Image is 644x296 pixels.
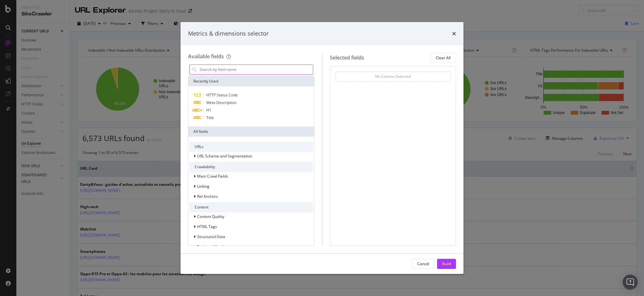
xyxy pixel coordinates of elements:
[199,65,313,74] input: Search by field name
[197,174,228,179] span: Main Crawl Fields
[190,202,313,212] div: Content
[436,55,451,60] div: Clear All
[417,261,429,266] div: Cancel
[375,74,411,79] div: No Column Selected
[452,30,456,38] div: times
[197,184,209,189] span: Linking
[188,30,269,38] div: Metrics & dimensions selector
[206,100,236,105] span: Meta Description
[197,234,225,239] span: Structured Data
[190,162,313,172] div: Crawlability
[437,259,456,269] button: Build
[330,54,364,61] div: Selected fields
[188,76,314,86] div: Recently Used
[190,142,313,152] div: URLs
[623,275,638,290] div: Open Intercom Messenger
[180,22,464,274] div: modal
[197,214,224,219] span: Content Quality
[412,259,435,269] button: Cancel
[206,115,214,120] span: Title
[430,53,456,63] button: Clear All
[442,261,451,266] div: Build
[197,224,217,229] span: HTML Tags
[197,244,233,249] span: Technical Duplicates
[206,107,211,113] span: H1
[197,194,218,199] span: Rel Anchors
[197,153,252,159] span: URL Scheme and Segmentation
[188,53,224,60] div: Available fields
[206,92,238,98] span: HTTP Status Code
[188,127,314,137] div: All fields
